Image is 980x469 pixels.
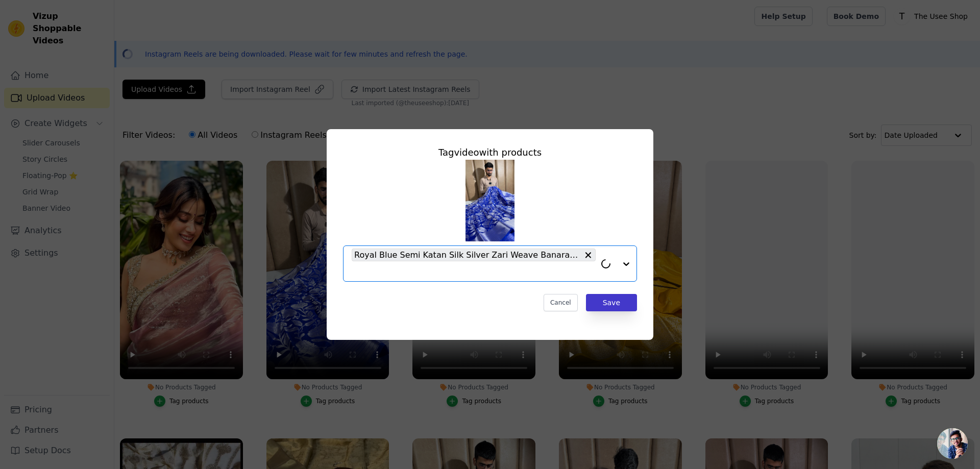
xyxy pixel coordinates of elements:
[544,294,578,311] button: Cancel
[465,160,514,241] img: reel-preview-usee-shop-app.myshopify.com-3708165198472028627_8704832998.jpeg
[586,294,637,311] button: Save
[937,428,968,459] a: Open chat
[354,249,581,261] span: Royal Blue Semi Katan Silk Silver Zari Weave Banarasi Saree
[343,145,637,160] div: Tag video with products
